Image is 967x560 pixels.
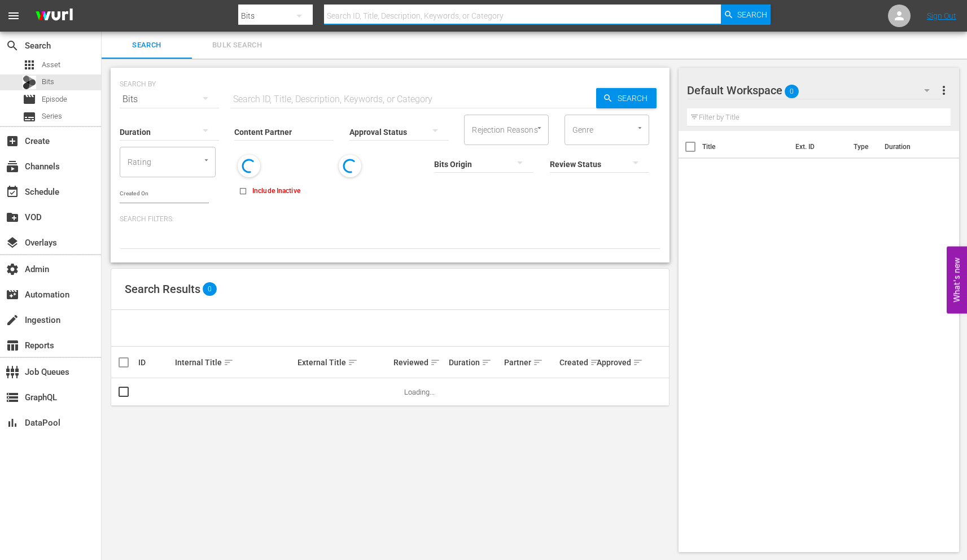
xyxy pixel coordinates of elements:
span: menu [7,9,20,23]
span: Schedule [6,185,19,199]
th: Type [847,131,878,163]
img: ans4CAIJ8jUAAAAAAAAAAAAAAAAAAAAAAAAgQb4GAAAAAAAAAAAAAAAAAAAAAAAAJMjXAAAAAAAAAAAAAAAAAAAAAAAAgAT5G... [27,3,81,29]
div: Partner [504,356,556,369]
div: Default Workspace [687,75,940,106]
span: 0 [785,80,799,103]
span: Asset [42,59,60,71]
span: Ingestion [6,313,19,327]
span: sort [590,357,600,368]
span: Search Results [125,282,200,296]
span: Asset [23,58,36,72]
button: Search [596,88,657,108]
div: Created [559,356,593,369]
span: sort [482,357,492,368]
a: Sign Out [927,11,956,20]
button: Open [635,123,645,133]
div: Internal Title [175,356,294,369]
span: Automation [6,288,19,301]
span: Create [6,134,19,148]
p: Search Filters: [120,215,660,224]
span: sort [348,357,358,368]
span: more_vert [937,84,951,97]
span: DataPool [6,416,19,430]
span: Bits [42,76,54,88]
span: 0 [203,282,217,296]
span: Episode [42,94,67,105]
span: VOD [6,211,19,224]
button: Search [721,5,771,25]
span: Series [42,111,62,122]
span: sort [224,357,234,368]
span: Search [6,39,19,53]
span: sort [430,357,440,368]
th: Duration [878,131,946,163]
span: Include Inactive [252,186,300,196]
span: GraphQL [6,391,19,404]
span: Bulk Search [199,39,275,52]
span: Job Queues [6,365,19,379]
span: Search [737,5,767,25]
th: Title [702,131,789,163]
span: Episode [23,93,36,106]
span: Reports [6,339,19,352]
span: Channels [6,160,19,173]
button: Open [534,123,545,133]
span: Loading... [404,388,435,396]
span: Series [23,110,36,124]
div: Reviewed [393,356,445,369]
th: Ext. ID [789,131,847,163]
div: Bits [23,76,36,89]
button: Open [201,155,212,165]
span: Admin [6,262,19,276]
div: External Title [297,356,390,369]
span: Overlays [6,236,19,250]
span: Search [108,39,185,52]
div: Duration [449,356,501,369]
div: ID [138,358,172,367]
div: Approved [597,356,630,369]
button: more_vert [937,77,951,104]
span: Search [613,88,657,108]
span: sort [533,357,543,368]
button: Open Feedback Widget [947,247,967,314]
div: Bits [120,84,219,115]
